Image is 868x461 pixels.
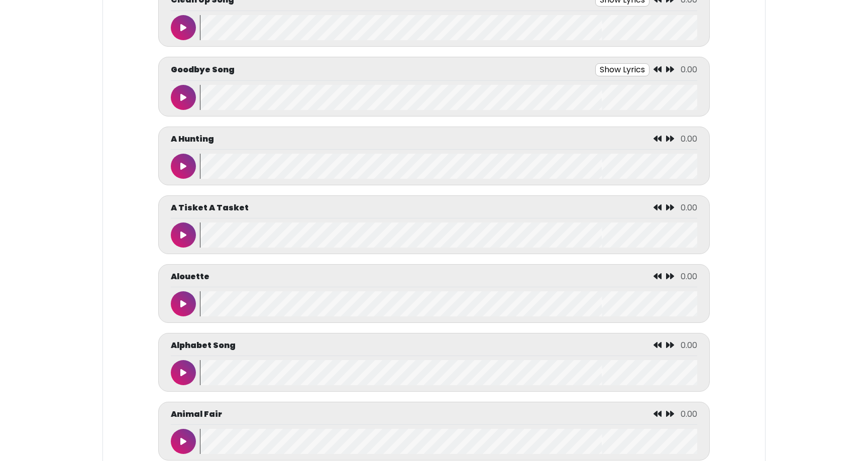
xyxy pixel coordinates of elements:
[681,408,697,420] span: 0.00
[171,271,209,283] p: Alouette
[681,339,697,351] span: 0.00
[171,408,222,420] p: Animal Fair
[681,133,697,145] span: 0.00
[171,64,235,76] p: Goodbye Song
[171,133,214,145] p: A Hunting
[681,271,697,282] span: 0.00
[171,339,236,352] p: Alphabet Song
[681,202,697,213] span: 0.00
[595,63,649,76] button: Show Lyrics
[681,64,697,75] span: 0.00
[171,202,249,214] p: A Tisket A Tasket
